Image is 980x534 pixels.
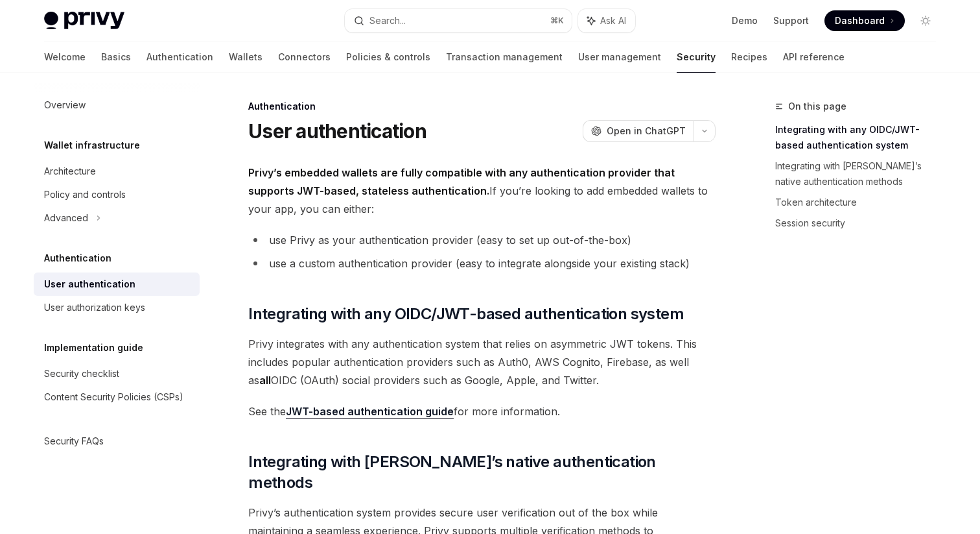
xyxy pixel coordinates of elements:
span: Ask AI [600,14,626,27]
a: Support [773,14,809,27]
a: JWT-based authentication guide [286,405,454,419]
a: Demo [732,14,758,27]
span: Dashboard [835,14,885,27]
strong: all [259,374,271,387]
a: Policies & controls [346,42,430,73]
a: Overview [34,93,200,117]
div: Advanced [44,210,88,226]
span: See the for more information. [248,402,716,420]
div: Policy and controls [44,187,126,202]
a: Session security [775,213,946,234]
div: User authorization keys [44,300,145,315]
div: Overview [44,97,86,113]
h5: Wallet infrastructure [44,138,140,153]
a: User authorization keys [34,296,200,319]
a: Content Security Policies (CSPs) [34,385,200,409]
a: API reference [783,42,845,73]
span: On this page [788,99,846,114]
a: Token architecture [775,192,946,213]
li: use Privy as your authentication provider (easy to set up out-of-the-box) [248,231,716,249]
a: Integrating with [PERSON_NAME]’s native authentication methods [775,156,946,192]
a: Dashboard [824,10,905,31]
div: Architecture [44,164,96,179]
a: User authentication [34,273,200,296]
button: Search...⌘K [345,9,572,32]
a: Security checklist [34,362,200,385]
img: light logo [44,12,124,30]
h1: User authentication [248,119,426,143]
div: Security FAQs [44,433,104,449]
div: Search... [369,13,406,29]
div: User authentication [44,276,135,292]
div: Content Security Policies (CSPs) [44,389,183,405]
a: Transaction management [446,42,563,73]
button: Toggle dark mode [915,10,936,31]
a: Security FAQs [34,430,200,453]
a: Security [677,42,716,73]
div: Security checklist [44,366,119,382]
a: Policy and controls [34,183,200,206]
button: Ask AI [578,9,635,32]
h5: Authentication [44,250,111,266]
a: Welcome [44,42,86,73]
a: Basics [101,42,131,73]
a: Recipes [731,42,767,73]
button: Open in ChatGPT [583,120,694,142]
h5: Implementation guide [44,340,143,356]
span: ⌘ K [550,16,564,26]
li: use a custom authentication provider (easy to integrate alongside your existing stack) [248,254,716,273]
strong: Privy’s embedded wallets are fully compatible with any authentication provider that supports JWT-... [248,166,675,197]
span: Open in ChatGPT [607,125,686,138]
span: Integrating with any OIDC/JWT-based authentication system [248,304,684,324]
span: If you’re looking to add embedded wallets to your app, you can either: [248,164,716,218]
span: Privy integrates with any authentication system that relies on asymmetric JWT tokens. This includ... [248,335,716,389]
a: Architecture [34,160,200,183]
a: Wallets [229,42,262,73]
a: User management [578,42,661,73]
span: Integrating with [PERSON_NAME]’s native authentication methods [248,452,716,493]
a: Authentication [146,42,213,73]
a: Integrating with any OIDC/JWT-based authentication system [775,119,946,156]
div: Authentication [248,100,716,113]
a: Connectors [278,42,331,73]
